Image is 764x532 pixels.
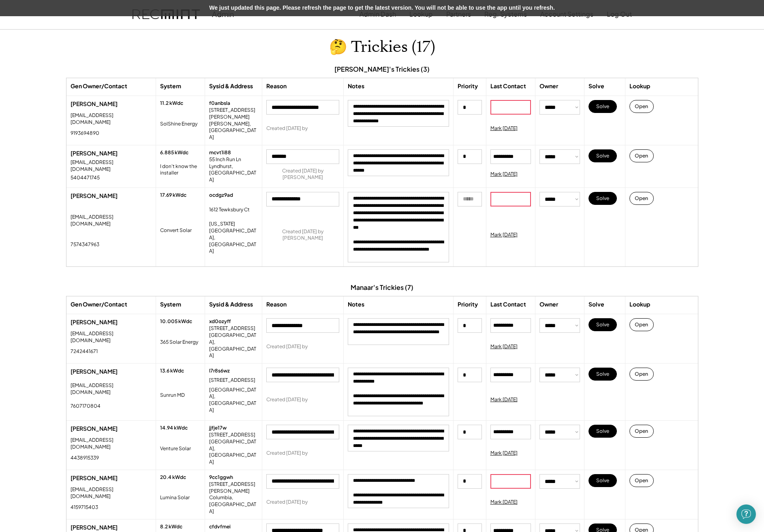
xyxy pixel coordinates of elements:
[209,318,231,325] div: xd0ozyff
[160,392,185,399] div: Sunrun MD
[71,130,99,137] div: 9193694890
[71,300,127,309] div: Gen Owner/Contact
[71,504,98,511] div: 4159715403
[266,450,308,457] div: Created [DATE] by
[539,300,558,309] div: Owner
[71,368,152,376] div: [PERSON_NAME]
[209,100,230,107] div: f0anbsla
[209,121,258,141] div: [PERSON_NAME], [GEOGRAPHIC_DATA]
[209,368,230,375] div: l7r8s6wz
[629,368,654,381] button: Open
[160,318,192,325] div: 10.005 kWdc
[490,450,518,457] div: Mark [DATE]
[160,82,181,90] div: System
[266,300,287,309] div: Reason
[589,368,617,381] button: Solve
[209,163,258,183] div: Lyndhurst, [GEOGRAPHIC_DATA]
[71,174,100,181] div: 5404471745
[348,82,364,90] div: Notes
[348,300,364,309] div: Notes
[160,163,201,177] div: I don't know the installer
[629,82,650,90] div: Lookup
[160,368,184,375] div: 13.6 kWdc
[71,523,152,532] div: [PERSON_NAME]
[458,82,478,90] div: Priority
[266,499,308,506] div: Created [DATE] by
[160,300,181,309] div: System
[71,486,152,500] div: [EMAIL_ADDRESS][DOMAIN_NAME]
[266,125,308,132] div: Created [DATE] by
[71,100,152,108] div: [PERSON_NAME]
[71,474,152,482] div: [PERSON_NAME]
[589,149,617,162] button: Solve
[589,100,617,113] button: Solve
[266,168,339,181] div: Created [DATE] by [PERSON_NAME]
[71,149,152,157] div: [PERSON_NAME]
[629,192,654,205] button: Open
[490,499,518,506] div: Mark [DATE]
[71,192,152,200] div: [PERSON_NAME]
[71,241,99,248] div: 7574347963
[160,339,198,346] div: 365 Solar Energy
[209,481,258,495] div: [STREET_ADDRESS][PERSON_NAME]
[209,221,258,255] div: [US_STATE][GEOGRAPHIC_DATA], [GEOGRAPHIC_DATA]
[71,318,152,326] div: [PERSON_NAME]
[160,474,186,481] div: 20.4 kWdc
[629,100,654,113] button: Open
[160,227,192,234] div: Convert Solar
[71,214,152,228] div: [EMAIL_ADDRESS][DOMAIN_NAME]
[351,283,413,292] div: Manaar's Trickies (7)
[71,112,152,126] div: [EMAIL_ADDRESS][DOMAIN_NAME]
[71,382,152,396] div: [EMAIL_ADDRESS][DOMAIN_NAME]
[209,523,231,530] div: cfdvfmei
[490,82,526,90] div: Last Contact
[629,300,650,309] div: Lookup
[71,348,98,355] div: 7242441671
[209,107,258,121] div: [STREET_ADDRESS][PERSON_NAME]
[209,192,233,199] div: ocdgz9ad
[490,343,518,350] div: Mark [DATE]
[71,82,127,90] div: Gen Owner/Contact
[209,332,258,359] div: [GEOGRAPHIC_DATA], [GEOGRAPHIC_DATA]
[266,228,339,242] div: Created [DATE] by [PERSON_NAME]
[160,523,182,530] div: 8.2 kWdc
[209,387,258,414] div: [GEOGRAPHIC_DATA], [GEOGRAPHIC_DATA]
[589,192,617,205] button: Solve
[209,149,231,156] div: mcvt1i88
[209,82,253,90] div: Sysid & Address
[629,318,654,331] button: Open
[589,474,617,487] button: Solve
[266,396,308,403] div: Created [DATE] by
[629,149,654,162] button: Open
[539,82,558,90] div: Owner
[490,171,518,178] div: Mark [DATE]
[160,100,183,107] div: 11.2 kWdc
[589,318,617,331] button: Solve
[589,82,604,90] div: Solve
[71,437,152,451] div: [EMAIL_ADDRESS][DOMAIN_NAME]
[629,425,654,438] button: Open
[589,300,604,309] div: Solve
[490,300,526,309] div: Last Contact
[490,396,518,403] div: Mark [DATE]
[490,125,518,132] div: Mark [DATE]
[160,149,188,156] div: 6.885 kWdc
[589,425,617,438] button: Solve
[160,192,186,199] div: 17.69 kWdc
[490,232,518,238] div: Mark [DATE]
[71,330,152,344] div: [EMAIL_ADDRESS][DOMAIN_NAME]
[209,300,253,309] div: Sysid & Address
[736,504,756,524] div: Open Intercom Messenger
[71,455,99,462] div: 4438915339
[334,65,430,74] div: [PERSON_NAME]'s Trickies (3)
[458,300,478,309] div: Priority
[71,159,152,173] div: [EMAIL_ADDRESS][DOMAIN_NAME]
[329,38,435,57] h1: 🤔 Trickies (17)
[160,445,191,452] div: Venture Solar
[209,494,258,515] div: Columbia, [GEOGRAPHIC_DATA]
[71,425,152,433] div: [PERSON_NAME]
[209,474,233,481] div: 9cc1ggwh
[160,425,188,432] div: 14.94 kWdc
[209,438,258,466] div: [GEOGRAPHIC_DATA], [GEOGRAPHIC_DATA]
[71,403,101,410] div: 7607170804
